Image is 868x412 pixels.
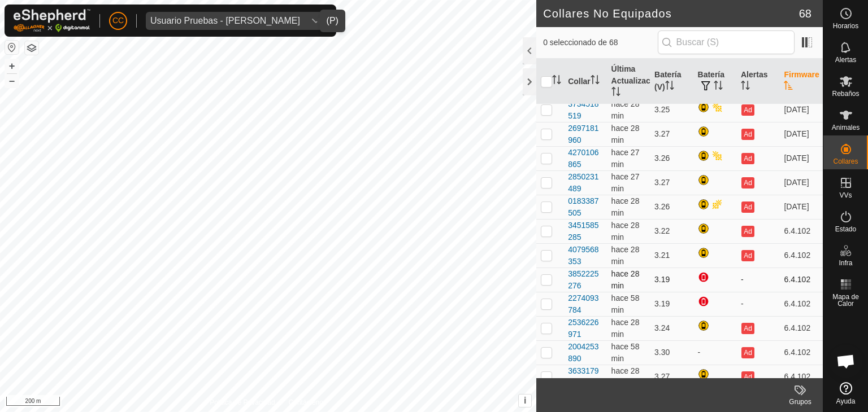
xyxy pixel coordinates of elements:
[563,59,606,104] th: Collar
[611,89,620,98] p-sorticon: Activar para ordenar
[611,124,640,144] span: 15 oct 2025, 9:38
[779,195,823,219] td: [DATE]
[741,201,754,213] button: Ad
[658,30,795,54] input: Buscar (S)
[568,98,602,122] div: 3734518519
[650,316,693,340] td: 3.24
[836,398,856,405] span: Ayuda
[611,172,640,193] span: 15 oct 2025, 9:38
[833,23,858,29] span: Horarios
[835,226,856,233] span: Estado
[611,221,640,242] span: 15 oct 2025, 9:38
[835,56,856,63] span: Alertas
[552,77,561,86] p-sorticon: Activar para ordenar
[568,171,602,195] div: 2850231489
[741,82,750,91] p-sorticon: Activar para ordenar
[779,268,823,292] td: 6.4.102
[650,340,693,365] td: 3.30
[568,244,602,268] div: 4079568353
[741,323,754,334] button: Ad
[833,158,858,165] span: Collares
[693,340,736,365] td: -
[779,243,823,268] td: 6.4.102
[5,59,19,73] button: +
[839,192,852,199] span: VVs
[650,268,693,292] td: 3.19
[650,59,693,104] th: Batería (V)
[741,371,754,383] button: Ad
[832,124,860,131] span: Animales
[829,344,863,378] div: Chat abierto
[823,378,868,409] a: Ayuda
[611,269,640,290] span: 15 oct 2025, 9:37
[779,340,823,365] td: 6.4.102
[741,250,754,261] button: Ad
[591,77,600,86] p-sorticon: Activar para ordenar
[741,347,754,358] button: Ad
[693,59,736,104] th: Batería
[568,195,602,219] div: 0183387505
[5,41,19,54] button: Restablecer Mapa
[611,342,640,363] span: 15 oct 2025, 9:08
[519,395,531,407] button: i
[650,219,693,243] td: 3.22
[741,177,754,189] button: Ad
[779,59,823,104] th: Firmware
[150,16,300,25] div: Usuario Pruebas - [PERSON_NAME]
[779,219,823,243] td: 6.4.102
[784,82,793,91] p-sorticon: Activar para ordenar
[146,12,305,30] span: Usuario Pruebas - Gregorio Alarcia
[568,292,602,316] div: 2274093784
[650,365,693,389] td: 3.27
[665,82,674,91] p-sorticon: Activar para ordenar
[210,397,275,407] a: Política de Privacidad
[736,59,779,104] th: Alertas
[25,41,38,55] button: Capas del Mapa
[650,292,693,316] td: 3.19
[5,74,19,87] button: –
[611,99,640,120] span: 15 oct 2025, 9:38
[611,196,640,217] span: 15 oct 2025, 9:38
[305,12,327,30] div: dropdown trigger
[543,37,657,49] span: 0 seleccionado de 68
[568,341,602,365] div: 2004253890
[568,220,602,243] div: 3451585285
[779,122,823,146] td: [DATE]
[14,9,90,32] img: Logo Gallagher
[736,268,779,292] td: -
[650,146,693,170] td: 3.26
[650,195,693,219] td: 3.26
[607,59,650,104] th: Última Actualización
[611,293,640,314] span: 15 oct 2025, 9:08
[779,146,823,170] td: [DATE]
[778,397,823,407] div: Grupos
[779,365,823,389] td: 6.4.102
[799,5,811,22] span: 68
[650,122,693,146] td: 3.27
[839,260,852,266] span: Infra
[568,147,602,170] div: 4270106865
[568,122,602,146] div: 2697181960
[611,245,640,266] span: 15 oct 2025, 9:37
[650,243,693,268] td: 3.21
[779,98,823,122] td: [DATE]
[543,7,799,20] h2: Collares No Equipados
[779,292,823,316] td: 6.4.102
[650,170,693,195] td: 3.27
[826,293,865,307] span: Mapa de Calor
[832,90,859,97] span: Rebaños
[112,15,124,27] span: CC
[611,148,640,169] span: 15 oct 2025, 9:38
[524,396,526,405] span: i
[779,316,823,340] td: 6.4.102
[568,317,602,340] div: 2536226971
[779,170,823,195] td: [DATE]
[611,318,640,339] span: 15 oct 2025, 9:38
[568,365,602,389] div: 3633179919
[741,129,754,140] button: Ad
[611,366,640,387] span: 15 oct 2025, 9:37
[650,98,693,122] td: 3.25
[741,153,754,164] button: Ad
[741,226,754,237] button: Ad
[714,82,723,91] p-sorticon: Activar para ordenar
